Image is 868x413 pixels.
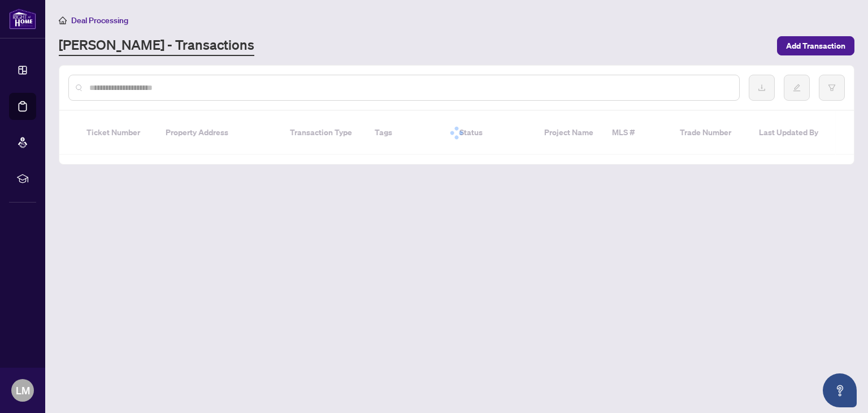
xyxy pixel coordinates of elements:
[819,75,845,101] button: filter
[59,36,254,56] a: [PERSON_NAME] - Transactions
[16,382,30,398] span: LM
[71,15,128,25] span: Deal Processing
[749,75,775,101] button: download
[777,36,854,55] button: Add Transaction
[59,16,67,24] span: home
[784,75,810,101] button: edit
[9,8,36,29] img: logo
[823,373,857,407] button: Open asap
[786,37,845,55] span: Add Transaction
